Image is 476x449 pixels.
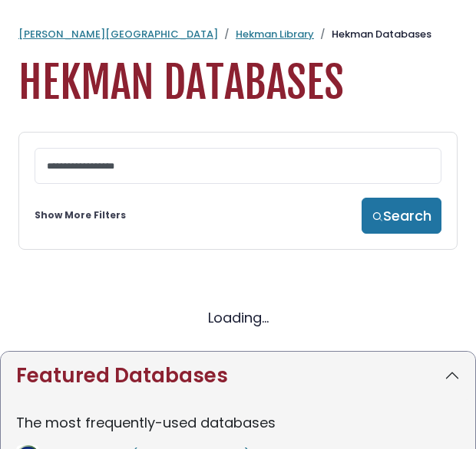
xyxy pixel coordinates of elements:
a: Show More Filters [35,208,126,222]
button: Search [362,198,441,234]
div: Loading... [18,307,458,328]
h1: Hekman Databases [18,57,458,109]
button: Featured Databases [1,352,475,400]
nav: breadcrumb [18,27,458,42]
p: The most frequently-used databases [16,412,460,433]
a: Hekman Library [236,27,314,41]
a: [PERSON_NAME][GEOGRAPHIC_DATA] [18,27,218,41]
li: Hekman Databases [314,27,431,42]
input: Search database by title or keyword [35,148,441,184]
